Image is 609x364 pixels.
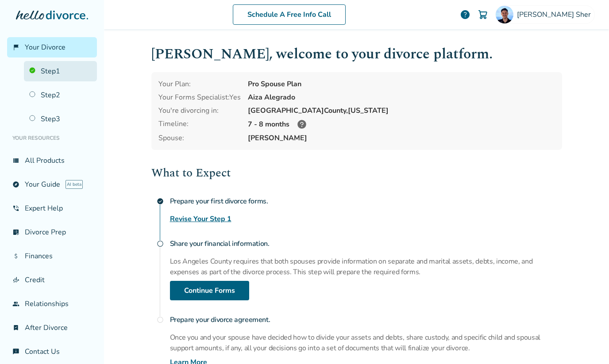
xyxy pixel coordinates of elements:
[565,322,609,364] iframe: Chat Widget
[24,109,97,129] a: Step3
[12,300,19,307] span: group
[7,129,97,147] li: Your Resources
[7,174,97,195] a: exploreYour GuideAI beta
[7,198,97,218] a: phone_in_talkExpert Help
[233,4,346,25] a: Schedule A Free Info Call
[158,106,241,115] div: You're divorcing in:
[24,61,97,81] a: Step1
[248,133,555,143] span: [PERSON_NAME]
[158,133,241,143] span: Spouse:
[12,205,19,212] span: phone_in_talk
[496,6,513,23] img: Omar Sher
[170,311,562,329] h4: Prepare your divorce agreement.
[7,246,97,266] a: attach_moneyFinances
[158,92,241,102] div: Your Forms Specialist: Yes
[157,316,164,323] span: radio_button_unchecked
[157,240,164,247] span: radio_button_unchecked
[12,157,19,164] span: view_list
[170,256,562,277] p: Los Angeles County requires that both spouses provide information on separate and marital assets,...
[460,9,470,20] a: help
[7,341,97,362] a: chat_infoContact Us
[25,42,66,52] span: Your Divorce
[248,119,555,130] div: 7 - 8 months
[517,10,594,19] span: [PERSON_NAME] Sher
[7,222,97,242] a: list_alt_checkDivorce Prep
[170,235,562,253] h4: Share your financial information.
[170,332,562,353] p: Once you and your spouse have decided how to divide your assets and debts, share custody, and spe...
[7,37,97,57] a: flag_2Your Divorce
[248,106,555,115] div: [GEOGRAPHIC_DATA] County, [US_STATE]
[248,92,555,102] div: Aiza Alegrado
[170,192,562,210] h4: Prepare your first divorce forms.
[12,276,19,284] span: finance_mode
[248,79,555,89] div: Pro Spouse Plan
[158,119,241,130] div: Timeline:
[170,214,231,224] a: Revise Your Step 1
[24,85,97,105] a: Step2
[12,44,19,51] span: flag_2
[12,229,19,236] span: list_alt_check
[158,79,241,89] div: Your Plan:
[12,181,19,188] span: explore
[478,9,488,20] img: Cart
[151,43,562,65] h1: [PERSON_NAME] , welcome to your divorce platform.
[151,164,562,182] h2: What to Expect
[12,324,19,331] span: bookmark_check
[7,318,97,338] a: bookmark_checkAfter Divorce
[7,150,97,171] a: view_listAll Products
[157,198,164,205] span: check_circle
[170,281,249,300] a: Continue Forms
[7,270,97,290] a: finance_modeCredit
[66,180,83,189] span: AI beta
[12,253,19,260] span: attach_money
[7,294,97,314] a: groupRelationships
[12,348,19,355] span: chat_info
